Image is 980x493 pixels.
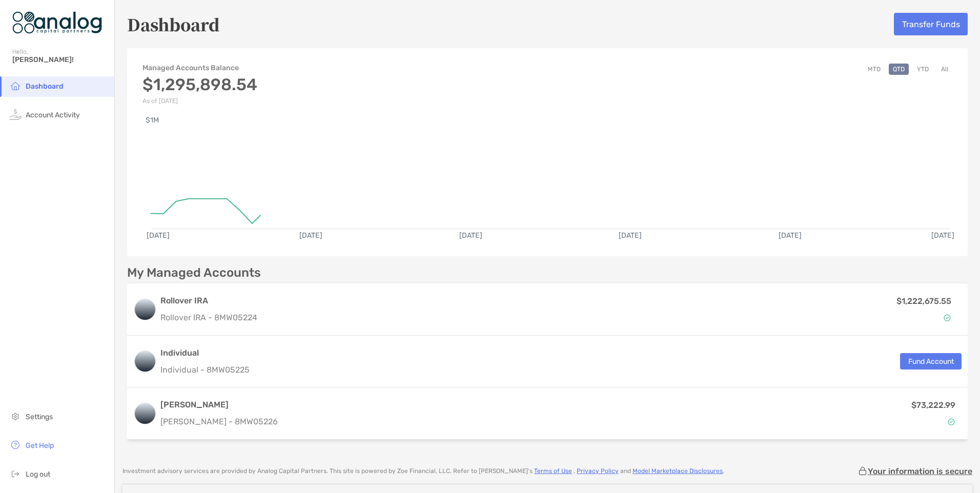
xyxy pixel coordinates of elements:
[146,116,159,125] text: $1M
[9,439,22,451] img: get-help icon
[534,467,572,475] a: Terms of Use
[26,413,53,421] span: Settings
[135,403,155,424] img: logo account
[9,467,22,480] img: logout icon
[142,75,257,94] h3: $1,295,898.54
[913,64,933,75] button: YTD
[26,441,54,450] span: Get Help
[900,353,962,369] button: Fund Account
[160,311,759,324] p: Rollover IRA - 8MW05224
[896,295,951,307] p: $1,222,675.55
[135,351,155,372] img: logo account
[459,231,482,240] text: [DATE]
[864,64,885,75] button: MTD
[9,108,22,120] img: activity icon
[619,231,642,240] text: [DATE]
[937,64,952,75] button: All
[577,467,619,475] a: Privacy Policy
[160,415,278,428] p: [PERSON_NAME] - 8MW05226
[948,418,955,425] img: Account Status icon
[26,470,50,479] span: Log out
[127,266,261,279] p: My Managed Accounts
[944,314,951,321] img: Account Status icon
[160,347,250,359] h3: Individual
[127,12,220,36] h5: Dashboard
[12,55,108,64] span: [PERSON_NAME]!
[299,231,322,240] text: [DATE]
[160,399,278,411] h3: [PERSON_NAME]
[142,64,257,72] h4: Managed Accounts Balance
[12,4,102,41] img: Zoe Logo
[160,363,250,376] p: Individual - 8MW05225
[135,299,155,320] img: logo account
[632,467,723,475] a: Model Marketplace Disclosures
[931,231,954,240] text: [DATE]
[868,466,972,476] p: Your information is secure
[889,64,909,75] button: QTD
[9,410,22,422] img: settings icon
[9,79,22,92] img: household icon
[26,111,80,119] span: Account Activity
[142,97,257,105] p: As of [DATE]
[160,295,759,307] h3: Rollover IRA
[147,231,170,240] text: [DATE]
[894,13,968,35] button: Transfer Funds
[122,467,724,475] p: Investment advisory services are provided by Analog Capital Partners . This site is powered by Zo...
[26,82,64,91] span: Dashboard
[779,231,802,240] text: [DATE]
[911,399,955,412] p: $73,222.99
